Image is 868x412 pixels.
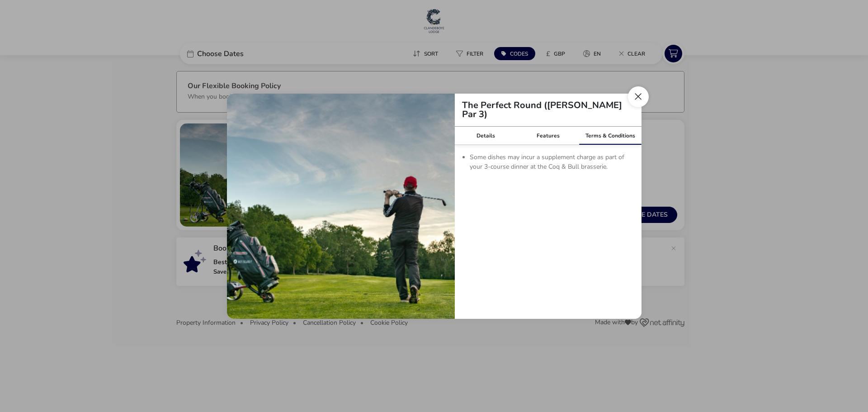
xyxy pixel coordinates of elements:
[579,127,642,145] div: Terms & Conditions
[517,127,579,145] div: Features
[628,86,649,107] button: Close modal
[227,94,642,319] div: tariffDetails
[455,127,517,145] div: Details
[455,101,642,119] h2: The Perfect Round ([PERSON_NAME] Par 3)
[470,152,634,171] li: Some dishes may incur a supplement charge as part of your 3-course dinner at the Coq & Bull brass...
